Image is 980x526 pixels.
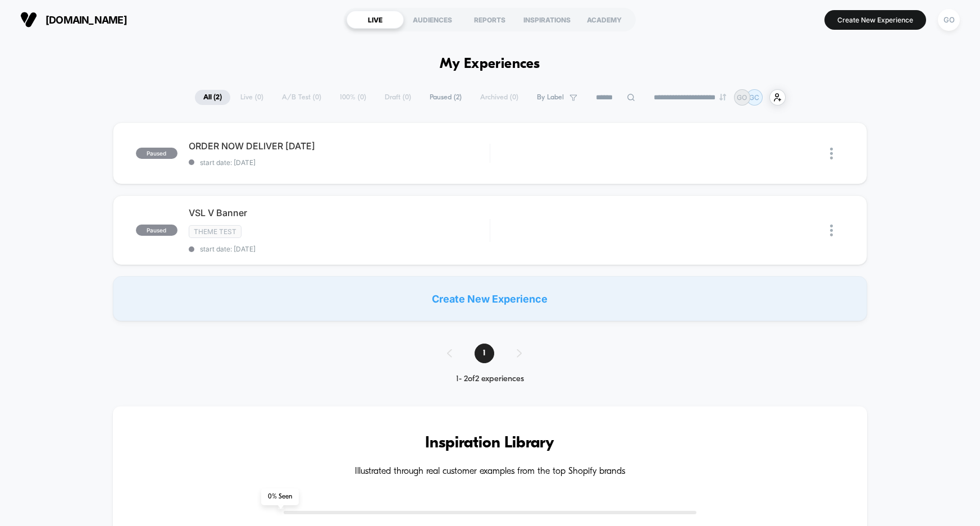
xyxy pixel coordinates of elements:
[421,90,470,105] span: Paused ( 2 )
[189,207,490,218] span: VSL V Banner
[938,9,960,31] div: GO
[830,225,833,236] img: close
[261,488,299,505] span: 0 % Seen
[347,11,404,29] div: LIVE
[935,8,963,31] button: GO
[147,434,834,452] h3: Inspiration Library
[189,140,490,152] span: ORDER NOW DELIVER [DATE]
[20,11,37,28] img: Visually logo
[189,158,490,167] span: start date: [DATE]
[537,93,564,102] span: By Label
[719,94,726,100] img: end
[195,90,230,105] span: All ( 2 )
[737,93,747,102] p: GO
[461,11,518,29] div: REPORTS
[189,225,241,238] span: Theme Test
[136,225,177,236] span: paused
[824,10,926,30] button: Create New Experience
[830,148,833,159] img: close
[189,245,490,253] span: start date: [DATE]
[576,11,633,29] div: ACADEMY
[475,344,494,363] span: 1
[136,148,177,159] span: paused
[518,11,576,29] div: INSPIRATIONS
[440,56,540,72] h1: My Experiences
[147,466,834,477] h4: Illustrated through real customer examples from the top Shopify brands
[404,11,461,29] div: AUDIENCES
[45,14,127,26] span: [DOMAIN_NAME]
[17,11,130,29] button: [DOMAIN_NAME]
[436,374,544,384] div: 1 - 2 of 2 experiences
[749,93,759,102] p: GC
[113,276,868,321] div: Create New Experience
